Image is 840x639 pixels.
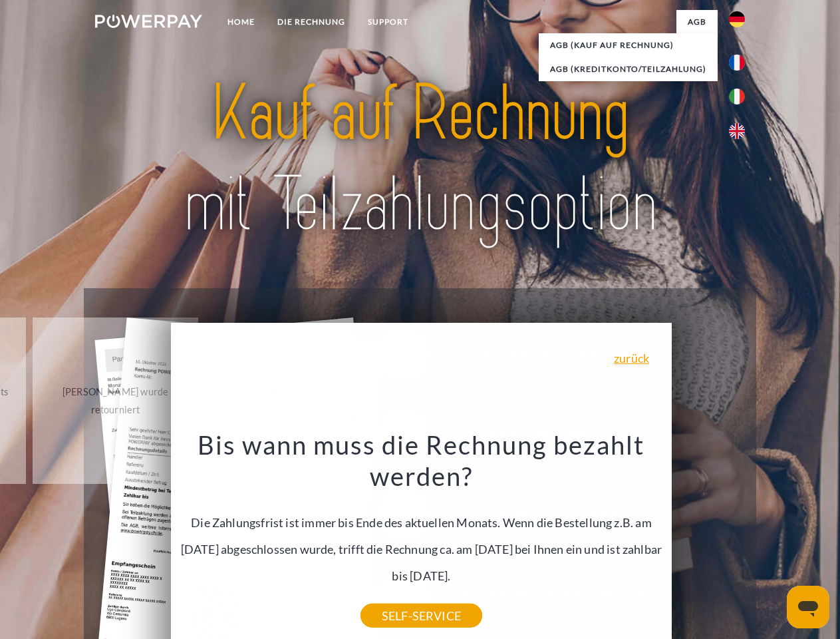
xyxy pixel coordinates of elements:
[614,352,649,364] a: zurück
[356,10,420,34] a: SUPPORT
[729,123,745,139] img: en
[729,55,745,71] img: fr
[539,57,718,81] a: AGB (Kreditkonto/Teilzahlung)
[787,586,829,628] iframe: Schaltfläche zum Öffnen des Messaging-Fensters
[179,429,664,616] div: Die Zahlungsfrist ist immer bis Ende des aktuellen Monats. Wenn die Bestellung z.B. am [DATE] abg...
[216,10,266,34] a: Home
[179,429,664,493] h3: Bis wann muss die Rechnung bezahlt werden?
[95,15,202,28] img: logo-powerpay-white.svg
[729,11,745,27] img: de
[539,33,718,57] a: AGB (Kauf auf Rechnung)
[729,89,745,105] img: it
[41,383,190,419] div: [PERSON_NAME] wurde retourniert
[266,10,356,34] a: DIE RECHNUNG
[360,604,482,628] a: SELF-SERVICE
[676,10,718,34] a: agb
[127,64,713,255] img: title-powerpay_de.svg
